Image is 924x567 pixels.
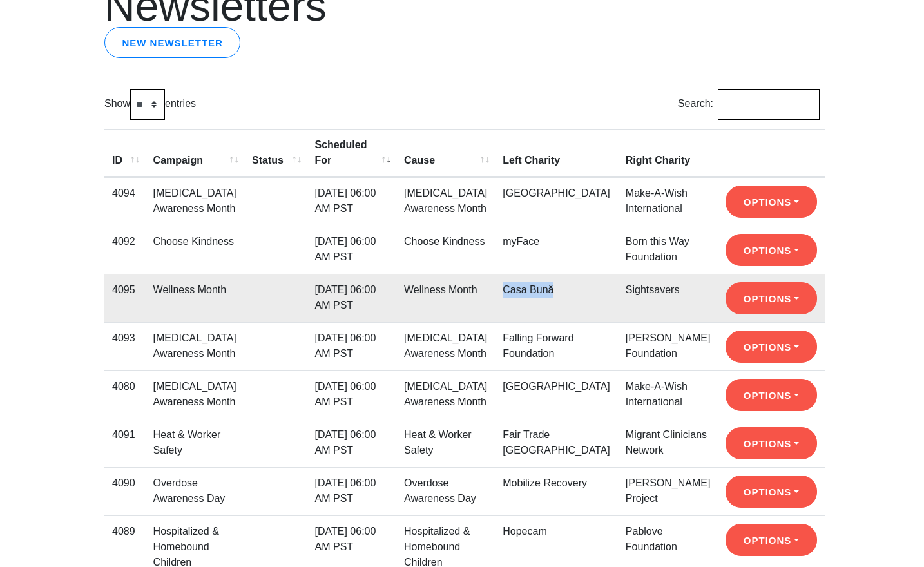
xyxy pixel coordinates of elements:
td: [MEDICAL_DATA] Awareness Month [396,322,495,370]
a: Casa Bună [503,284,553,295]
select: Showentries [130,89,165,120]
a: Mobilize Recovery [503,477,587,488]
td: Overdose Awareness Day [146,467,244,515]
a: [PERSON_NAME] Project [626,477,711,504]
a: Make-A-Wish International [626,381,688,407]
button: Options [726,186,816,218]
td: Choose Kindness [146,226,244,274]
a: Hopecam [503,526,546,537]
td: [DATE] 06:00 AM PST [307,322,397,370]
button: Options [726,331,816,363]
label: Search: [678,89,820,120]
td: 4091 [104,419,146,467]
a: [GEOGRAPHIC_DATA] [503,187,610,198]
th: Status: activate to sort column ascending [244,129,307,177]
th: ID: activate to sort column ascending [104,129,146,177]
td: Overdose Awareness Day [396,467,495,515]
a: Falling Forward Foundation [503,332,573,359]
button: Options [726,427,816,459]
td: Choose Kindness [396,226,495,274]
td: [MEDICAL_DATA] Awareness Month [146,370,244,419]
a: New newsletter [104,27,240,58]
td: 4095 [104,274,146,322]
td: [DATE] 06:00 AM PST [307,419,397,467]
input: Search: [718,89,820,120]
th: Left Charity [495,129,618,177]
button: Options [726,476,816,508]
td: [DATE] 06:00 AM PST [307,226,397,274]
td: 4092 [104,226,146,274]
a: Migrant Clinicians Network [626,429,707,456]
th: Right Charity [618,129,718,177]
td: Wellness Month [396,274,495,322]
td: 4090 [104,467,146,515]
a: Fair Trade [GEOGRAPHIC_DATA] [503,429,610,456]
td: [DATE] 06:00 AM PST [307,177,397,226]
td: [MEDICAL_DATA] Awareness Month [146,177,244,226]
a: [PERSON_NAME] Foundation [626,332,711,359]
button: Options [726,282,816,314]
th: Scheduled For: activate to sort column ascending [307,129,397,177]
th: Cause: activate to sort column ascending [396,129,495,177]
td: 4094 [104,177,146,226]
th: Campaign: activate to sort column ascending [146,129,244,177]
td: [DATE] 06:00 AM PST [307,274,397,322]
a: myFace [503,236,539,247]
td: [MEDICAL_DATA] Awareness Month [396,177,495,226]
a: Pablove Foundation [626,526,677,552]
td: 4093 [104,322,146,370]
a: [GEOGRAPHIC_DATA] [503,381,610,392]
button: Options [726,524,816,556]
a: Make-A-Wish International [626,187,688,214]
label: Show entries [104,89,196,120]
td: Wellness Month [146,274,244,322]
button: Options [726,234,816,266]
td: [DATE] 06:00 AM PST [307,467,397,515]
td: 4080 [104,370,146,419]
td: Heat & Worker Safety [396,419,495,467]
td: [MEDICAL_DATA] Awareness Month [146,322,244,370]
td: Heat & Worker Safety [146,419,244,467]
a: Sightsavers [626,284,680,295]
td: [MEDICAL_DATA] Awareness Month [396,370,495,419]
td: [DATE] 06:00 AM PST [307,370,397,419]
button: Options [726,379,816,411]
a: Born this Way Foundation [626,236,689,262]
